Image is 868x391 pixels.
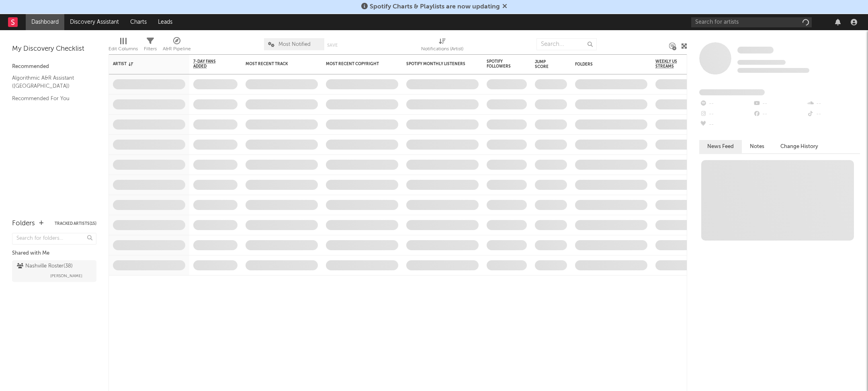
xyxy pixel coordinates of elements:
[535,60,555,69] div: Jump Score
[742,140,772,153] button: Notes
[691,17,812,27] input: Search for artists
[536,38,597,50] input: Search...
[12,233,96,245] input: Search for folders...
[487,59,515,69] div: Spotify Followers
[753,109,806,119] div: --
[699,89,765,95] span: Fans Added by Platform
[246,62,306,66] div: Most Recent Track
[753,99,806,109] div: --
[12,219,35,228] div: Folders
[327,43,338,47] button: Save
[12,94,88,103] a: Recommended For You
[108,34,138,58] div: Edit Columns
[737,46,774,54] a: Some Artist
[699,109,753,119] div: --
[50,271,82,281] span: [PERSON_NAME]
[699,119,753,130] div: --
[193,59,225,69] span: 7-Day Fans Added
[699,140,742,153] button: News Feed
[12,260,96,282] a: Nashville Roster(38)[PERSON_NAME]
[772,140,826,153] button: Change History
[421,34,463,58] div: Notifications (Artist)
[26,14,64,30] a: Dashboard
[144,34,157,58] div: Filters
[370,4,500,10] span: Spotify Charts & Playlists are now updating
[655,59,684,69] span: Weekly US Streams
[12,249,96,258] div: Shared with Me
[737,47,774,54] span: Some Artist
[807,99,860,109] div: --
[12,62,96,72] div: Recommended
[699,99,753,109] div: --
[421,44,463,54] div: Notifications (Artist)
[125,14,152,30] a: Charts
[144,44,157,54] div: Filters
[108,44,138,54] div: Edit Columns
[12,44,96,54] div: My Discovery Checklist
[406,62,467,66] div: Spotify Monthly Listeners
[502,4,507,10] span: Dismiss
[737,68,809,73] span: 0 fans last week
[113,62,173,66] div: Artist
[152,14,178,30] a: Leads
[12,74,88,90] a: Algorithmic A&R Assistant ([GEOGRAPHIC_DATA])
[278,42,311,47] span: Most Notified
[17,261,73,271] div: Nashville Roster ( 38 )
[326,62,386,66] div: Most Recent Copyright
[807,109,860,119] div: --
[163,34,191,58] div: A&R Pipeline
[575,62,635,67] div: Folders
[55,222,96,226] button: Tracked Artists(15)
[163,44,191,54] div: A&R Pipeline
[64,14,125,30] a: Discovery Assistant
[737,60,786,65] span: Tracking Since: [DATE]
